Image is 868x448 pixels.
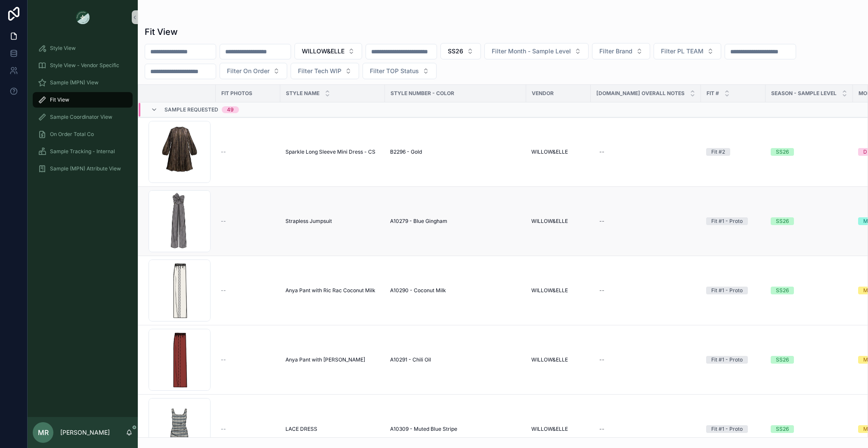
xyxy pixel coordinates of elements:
span: STYLE NAME [286,90,319,97]
span: Filter On Order [227,67,270,75]
a: -- [596,422,696,436]
a: A10290 - Coconut Milk [390,287,521,294]
a: SS26 [771,356,848,364]
a: Fit #1 - Proto [706,217,760,225]
a: SS26 [771,148,848,156]
span: -- [221,148,226,155]
span: Sample (MPN) View [50,79,99,86]
span: SS26 [448,47,463,56]
div: -- [599,426,604,433]
a: B2296 - Gold [390,148,521,155]
a: Sample (MPN) Attribute View [33,161,133,176]
a: -- [596,145,696,159]
button: Select Button [363,63,437,79]
span: Anya Pant with [PERSON_NAME] [285,356,365,363]
span: Style Number - Color [391,90,454,97]
a: Anya Pant with Ric Rac Coconut Milk [285,287,380,294]
a: Sample (MPN) View [33,75,133,90]
a: LACE DRESS [285,426,380,433]
span: -- [221,426,226,433]
a: SS26 [771,425,848,433]
span: Style View [50,45,76,52]
div: Fit #1 - Proto [711,217,743,225]
span: -- [221,356,226,363]
div: Fit #1 - Proto [711,287,743,294]
span: WILLOW&ELLE [531,356,568,363]
button: Select Button [484,43,589,59]
a: Sparkle Long Sleeve Mini Dress - CS [285,148,380,155]
a: Style View - Vendor Specific [33,58,133,73]
a: Fit #1 - Proto [706,287,760,294]
span: A10279 - Blue Gingham [390,218,447,225]
div: scrollable content [28,34,138,188]
span: Filter Tech WIP [298,67,341,75]
div: Fit #2 [711,148,725,156]
span: A10290 - Coconut Milk [390,287,446,294]
span: Fit View [50,96,69,103]
a: Sample Tracking - Internal [33,144,133,159]
span: WILLOW&ELLE [531,148,568,155]
span: B2296 - Gold [390,148,422,155]
span: Filter PL TEAM [661,47,704,56]
span: Anya Pant with Ric Rac Coconut Milk [285,287,375,294]
span: Sample Requested [164,106,218,113]
span: WILLOW&ELLE [302,47,344,56]
span: WILLOW&ELLE [531,287,568,294]
div: -- [599,356,604,363]
span: Sample Coordinator View [50,114,112,120]
a: Anya Pant with [PERSON_NAME] [285,356,380,363]
button: Select Button [654,43,721,59]
button: Select Button [220,63,287,79]
span: A10291 - Chili Oil [390,356,431,363]
div: -- [599,287,604,294]
a: -- [596,284,696,297]
button: Select Button [291,63,359,79]
div: Fit #1 - Proto [711,356,743,364]
span: [DOMAIN_NAME] Overall Notes [596,90,685,97]
div: 49 [227,106,234,113]
div: Fit #1 - Proto [711,425,743,433]
a: -- [221,287,275,294]
button: Select Button [440,43,481,59]
a: Fit #1 - Proto [706,425,760,433]
span: WILLOW&ELLE [531,426,568,433]
span: LACE DRESS [285,426,317,433]
span: Sparkle Long Sleeve Mini Dress - CS [285,148,375,155]
span: Sample Tracking - Internal [50,148,115,155]
p: [PERSON_NAME] [60,428,110,437]
span: Strapless Jumpsuit [285,218,332,225]
a: A10279 - Blue Gingham [390,218,521,225]
a: Sample Coordinator View [33,109,133,125]
a: -- [221,218,275,225]
span: WILLOW&ELLE [531,218,568,225]
a: Fit #1 - Proto [706,356,760,364]
span: Style View - Vendor Specific [50,62,119,69]
span: Vendor [532,90,554,97]
div: SS26 [776,356,789,364]
span: A10309 - Muted Blue Stripe [390,426,457,433]
div: SS26 [776,287,789,294]
a: -- [596,353,696,367]
a: Style View [33,40,133,56]
img: App logo [76,10,90,24]
h1: Fit View [145,26,178,38]
a: On Order Total Co [33,127,133,142]
a: -- [221,356,275,363]
span: Filter Brand [599,47,632,56]
div: -- [599,218,604,225]
a: WILLOW&ELLE [531,426,586,433]
div: SS26 [776,217,789,225]
a: Fit #2 [706,148,760,156]
a: WILLOW&ELLE [531,356,586,363]
a: -- [221,148,275,155]
a: Strapless Jumpsuit [285,218,380,225]
a: -- [596,214,696,228]
div: -- [599,148,604,155]
span: Sample (MPN) Attribute View [50,165,121,172]
div: SS26 [776,425,789,433]
a: SS26 [771,287,848,294]
a: -- [221,426,275,433]
span: Filter TOP Status [370,67,419,75]
a: WILLOW&ELLE [531,218,586,225]
span: Fit Photos [221,90,252,97]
